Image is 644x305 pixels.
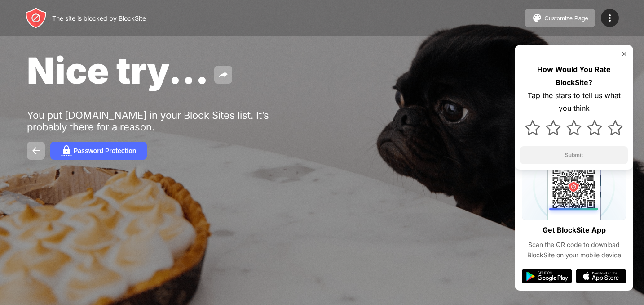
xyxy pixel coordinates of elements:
[52,14,146,22] div: The site is blocked by BlockSite
[61,145,72,156] img: password.svg
[566,120,582,135] img: star.svg
[576,269,626,283] img: app-store.svg
[218,69,229,80] img: share.svg
[25,7,47,29] img: header-logo.svg
[587,120,602,135] img: star.svg
[27,49,209,92] span: Nice try...
[522,240,626,260] div: Scan the QR code to download BlockSite on your mobile device
[608,120,623,135] img: star.svg
[621,50,628,58] img: rate-us-close.svg
[604,13,615,23] img: menu-icon.svg
[546,120,561,135] img: star.svg
[27,109,304,133] div: You put [DOMAIN_NAME] in your Block Sites list. It’s probably there for a reason.
[543,224,606,237] div: Get BlockSite App
[532,13,543,23] img: pallet.svg
[525,120,540,135] img: star.svg
[74,147,136,154] div: Password Protection
[520,89,628,115] div: Tap the stars to tell us what you think
[50,142,147,160] button: Password Protection
[544,15,588,22] div: Customize Page
[520,146,628,164] button: Submit
[31,145,41,156] img: back.svg
[525,9,595,27] button: Customize Page
[522,269,572,283] img: google-play.svg
[520,63,628,89] div: How Would You Rate BlockSite?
